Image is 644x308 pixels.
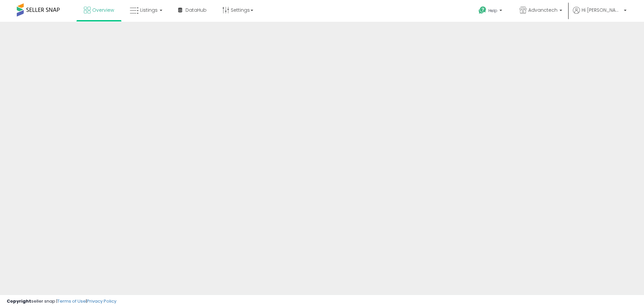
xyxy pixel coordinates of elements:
[7,298,31,304] strong: Copyright
[528,7,557,13] span: Advanctech
[185,7,207,13] span: DataHub
[582,7,622,13] span: Hi [PERSON_NAME]
[573,7,627,22] a: Hi [PERSON_NAME]
[57,298,86,304] a: Terms of Use
[7,298,116,305] div: seller snap | |
[478,6,487,14] i: Get Help
[140,7,158,13] span: Listings
[92,7,114,13] span: Overview
[87,298,116,304] a: Privacy Policy
[488,8,497,13] span: Help
[473,1,509,22] a: Help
